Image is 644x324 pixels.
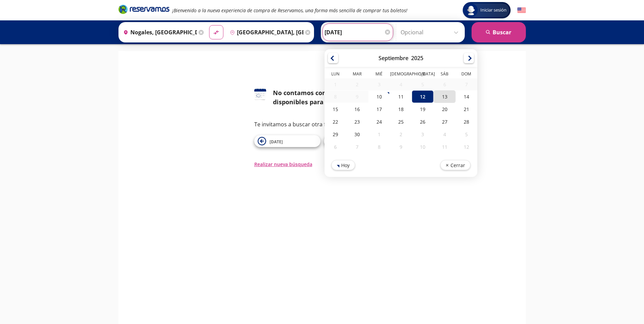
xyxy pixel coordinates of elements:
div: 09-Sep-25 [346,91,368,103]
button: Buscar [472,22,526,42]
div: 19-Sep-25 [412,103,434,115]
div: 03-Sep-25 [368,78,390,90]
input: Opcional [401,24,461,41]
th: Jueves [390,71,411,78]
div: 05-Sep-25 [412,78,434,90]
button: Realizar nueva búsqueda [254,161,312,168]
div: 07-Sep-25 [455,78,477,90]
div: 07-Oct-25 [346,141,368,153]
span: Iniciar sesión [478,7,509,14]
div: 30-Sep-25 [346,128,368,141]
div: 10-Oct-25 [412,141,434,153]
div: 03-Oct-25 [412,128,434,141]
div: 08-Oct-25 [368,141,390,153]
div: 02-Oct-25 [390,128,411,141]
div: 27-Sep-25 [434,115,455,128]
div: 18-Sep-25 [390,103,411,115]
div: 12-Oct-25 [455,141,477,153]
div: Septiembre [379,54,408,62]
i: Brand Logo [118,4,169,14]
div: 12-Sep-25 [412,90,434,103]
button: English [517,6,526,15]
div: 06-Oct-25 [325,141,346,153]
div: 02-Sep-25 [346,78,368,90]
div: 09-Oct-25 [390,141,411,153]
div: 05-Oct-25 [455,128,477,141]
div: No contamos con horarios disponibles para esta fecha [273,88,390,107]
div: 10-Sep-25 [368,90,390,103]
input: Buscar Destino [227,24,303,41]
div: 16-Sep-25 [346,103,368,115]
div: 21-Sep-25 [455,103,477,115]
div: 14-Sep-25 [455,90,477,103]
th: Martes [346,71,368,78]
div: 15-Sep-25 [325,103,346,115]
th: Viernes [412,71,434,78]
div: 24-Sep-25 [368,115,390,128]
a: Brand Logo [118,4,169,16]
div: 23-Sep-25 [346,115,368,128]
div: 26-Sep-25 [412,115,434,128]
button: Cerrar [440,160,470,170]
div: 20-Sep-25 [434,103,455,115]
div: 04-Sep-25 [390,78,411,90]
input: Elegir Fecha [325,24,391,41]
div: 11-Sep-25 [390,90,411,103]
th: Domingo [455,71,477,78]
p: Te invitamos a buscar otra fecha o ruta [254,120,390,128]
em: ¡Bienvenido a la nueva experiencia de compra de Reservamos, una forma más sencilla de comprar tus... [172,7,407,14]
th: Sábado [434,71,455,78]
div: 01-Oct-25 [368,128,390,141]
div: 28-Sep-25 [455,115,477,128]
div: 06-Sep-25 [434,78,455,90]
div: 04-Oct-25 [434,128,455,141]
div: 25-Sep-25 [390,115,411,128]
button: [DATE] [254,135,320,147]
div: 01-Sep-25 [325,78,346,90]
div: 22-Sep-25 [325,115,346,128]
th: Lunes [325,71,346,78]
div: 17-Sep-25 [368,103,390,115]
button: Hoy [331,160,355,170]
div: 2025 [411,54,423,62]
span: [DATE] [270,139,283,145]
div: 08-Sep-25 [325,91,346,103]
div: 13-Sep-25 [434,90,455,103]
div: 29-Sep-25 [325,128,346,141]
button: [DATE] [324,135,390,147]
th: Miércoles [368,71,390,78]
div: 11-Oct-25 [434,141,455,153]
input: Buscar Origen [121,24,197,41]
